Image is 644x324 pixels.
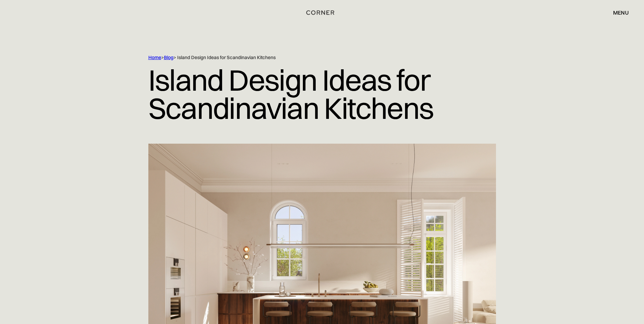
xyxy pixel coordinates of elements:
a: Home [148,54,161,60]
div: menu [606,7,629,18]
h1: Island Design Ideas for Scandinavian Kitchens [148,61,496,127]
a: home [298,8,346,17]
div: > > Island Design Ideas for Scandinavian Kitchens [148,54,467,61]
a: Blog [164,54,173,60]
div: menu [613,10,629,15]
